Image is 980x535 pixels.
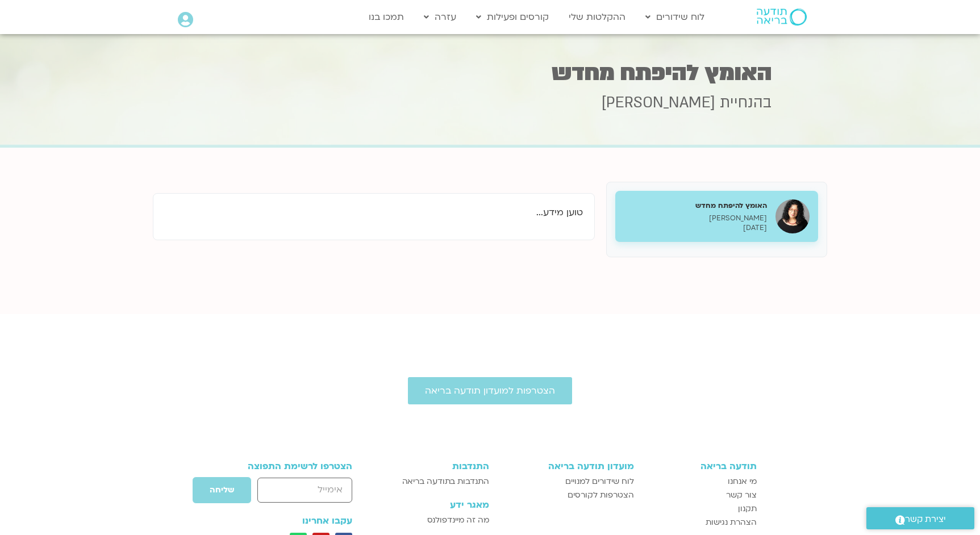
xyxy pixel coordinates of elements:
form: טופס חדש [224,477,353,509]
a: תקנון [645,502,757,516]
a: צור קשר [645,488,757,502]
h3: התנדבות [383,461,489,471]
p: [PERSON_NAME] [624,214,767,223]
button: שליחה [192,477,252,504]
span: תקנון [738,502,757,516]
h5: האומץ להיפתח מחדש [624,200,767,211]
span: הצטרפות לקורסים [568,488,634,502]
span: מי אנחנו [728,475,757,488]
h3: תודעה בריאה [645,461,757,471]
span: מה זה מיינדפולנס [427,513,489,527]
a: תמכו בנו [363,6,410,28]
a: הצהרת נגישות [645,516,757,529]
a: עזרה [418,6,462,28]
a: התנדבות בתודעה בריאה [383,475,489,488]
input: אימייל [257,478,352,502]
h3: עקבו אחרינו [224,516,353,526]
span: בהנחיית [720,93,772,113]
a: מי אנחנו [645,475,757,488]
span: שליחה [210,486,234,495]
img: תודעה בריאה [757,9,807,26]
p: טוען מידע... [165,205,583,220]
p: [DATE] [624,223,767,233]
a: לוח שידורים למנויים [501,475,634,488]
span: צור קשר [726,488,757,502]
h1: האומץ להיפתח מחדש [209,62,772,84]
a: מה זה מיינדפולנס [383,513,489,527]
a: יצירת קשר [866,507,974,529]
a: הצטרפות לקורסים [501,488,634,502]
span: יצירת קשר [905,512,946,527]
span: לוח שידורים למנויים [565,475,634,488]
img: האומץ להיפתח מחדש [775,199,810,233]
h3: הצטרפו לרשימת התפוצה [224,461,353,471]
a: קורסים ופעילות [470,6,554,28]
span: הצטרפות למועדון תודעה בריאה [425,386,555,396]
span: הצהרת נגישות [706,516,757,529]
span: התנדבות בתודעה בריאה [402,475,489,488]
a: ההקלטות שלי [563,6,631,28]
a: לוח שידורים [640,6,710,28]
h3: מאגר ידע [383,500,489,510]
h3: מועדון תודעה בריאה [501,461,634,471]
a: הצטרפות למועדון תודעה בריאה [408,377,572,404]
